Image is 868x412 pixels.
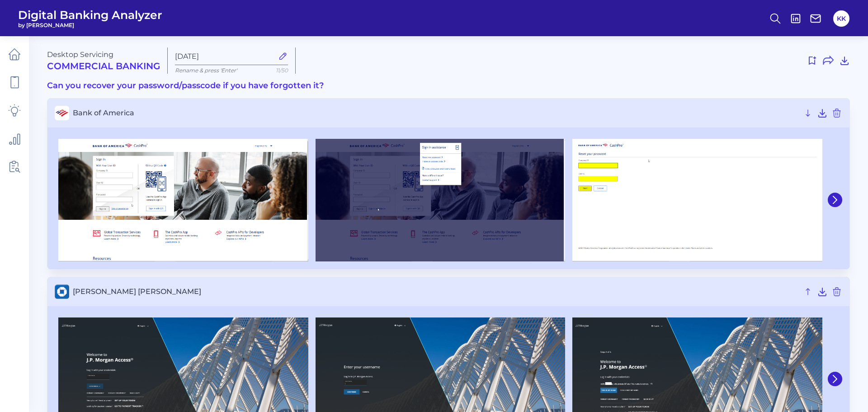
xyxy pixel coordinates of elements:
[316,139,566,261] img: Bank of America
[47,50,160,71] div: Desktop Servicing
[18,22,162,28] span: by [PERSON_NAME]
[276,67,288,74] span: 11/50
[47,81,850,91] h3: Can you recover your password/passcode if you have forgotten it?
[833,10,849,27] button: KK
[73,287,799,296] span: [PERSON_NAME] [PERSON_NAME]
[572,139,822,261] img: Bank of America
[175,67,288,74] p: Rename & press 'Enter'
[58,139,308,261] img: Bank of America
[47,61,160,71] h2: Commercial Banking
[18,8,162,22] span: Digital Banking Analyzer
[73,109,799,117] span: Bank of America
